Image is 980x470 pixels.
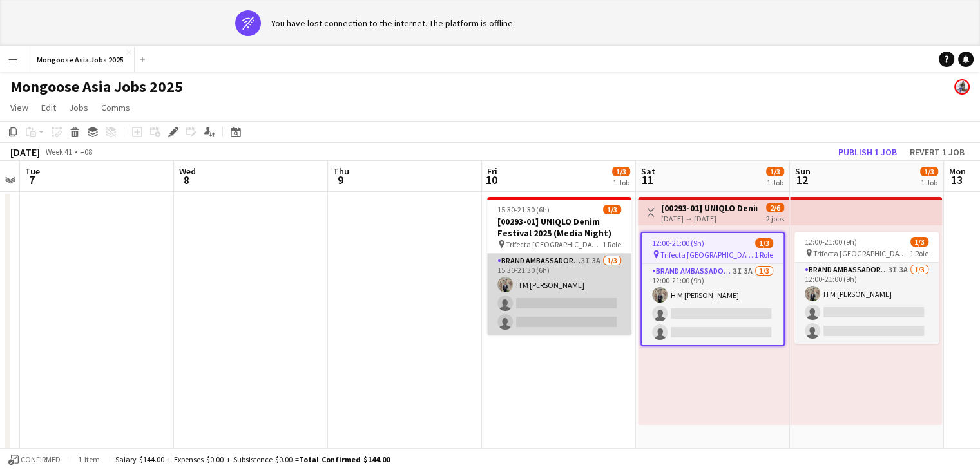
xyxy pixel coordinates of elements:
span: 15:30-21:30 (6h) [497,205,550,214]
span: Trifecta [GEOGRAPHIC_DATA] [506,240,602,249]
div: 1 Job [613,178,629,187]
div: 1 Job [767,178,783,187]
span: Sun [795,165,811,177]
div: [DATE] → [DATE] [661,214,757,223]
span: Sat [641,165,655,177]
button: Mongoose Asia Jobs 2025 [26,47,135,72]
span: 1/3 [612,167,630,176]
a: Jobs [64,99,93,116]
span: Week 41 [43,147,75,156]
span: Comms [101,102,130,113]
h3: [00293-01] UNIQLO Denim Festival 2025 (Media Night) [487,216,631,239]
span: 10 [485,173,497,187]
div: 2 jobs [766,212,784,223]
span: 1 item [73,455,104,464]
span: Confirmed [21,455,61,464]
a: Comms [96,99,135,116]
span: 11 [639,173,655,187]
app-card-role: Brand Ambassador (weekend)3I3A1/312:00-21:00 (9h)H M [PERSON_NAME] [642,264,783,345]
a: Edit [36,99,61,116]
span: 1 Role [602,240,621,249]
h1: Mongoose Asia Jobs 2025 [10,77,183,97]
span: 12:00-21:00 (9h) [805,237,857,247]
app-job-card: 12:00-21:00 (9h)1/3 Trifecta [GEOGRAPHIC_DATA]1 RoleBrand Ambassador (weekend)3I3A1/312:00-21:00 ... [640,232,785,346]
span: Edit [41,102,56,113]
h3: [00293-01] UNIQLO Denim Festival 2025 [661,202,757,214]
span: Fri [487,165,497,177]
app-card-role: Brand Ambassador (weekend)3I3A1/312:00-21:00 (9h)H M [PERSON_NAME] [794,263,939,344]
span: 12:00-21:00 (9h) [652,238,704,248]
span: 1/3 [920,167,938,176]
span: 1/3 [910,237,928,247]
span: 9 [331,173,349,187]
app-job-card: 12:00-21:00 (9h)1/3 Trifecta [GEOGRAPHIC_DATA]1 RoleBrand Ambassador (weekend)3I3A1/312:00-21:00 ... [794,232,939,344]
div: +08 [80,147,92,156]
app-job-card: 15:30-21:30 (6h)1/3[00293-01] UNIQLO Denim Festival 2025 (Media Night) Trifecta [GEOGRAPHIC_DATA]... [487,197,631,335]
span: 13 [947,173,966,187]
span: Trifecta [GEOGRAPHIC_DATA] [660,250,754,259]
button: Publish 1 job [833,144,902,160]
div: 1 Job [921,178,937,187]
span: Jobs [69,102,88,113]
span: 1 Role [910,249,928,258]
span: 12 [793,173,811,187]
span: Trifecta [GEOGRAPHIC_DATA] [813,249,910,258]
div: Salary $144.00 + Expenses $0.00 + Subsistence $0.00 = [115,455,390,464]
span: Mon [949,165,966,177]
span: Wed [179,165,196,177]
span: View [10,102,28,113]
span: 2/6 [766,203,784,212]
span: 7 [23,173,40,187]
span: Total Confirmed $144.00 [299,455,390,464]
button: Confirmed [6,453,62,467]
span: Tue [25,165,40,177]
app-card-role: Brand Ambassador (weekday)3I3A1/315:30-21:30 (6h)H M [PERSON_NAME] [487,254,631,335]
span: 1/3 [755,238,773,248]
span: Thu [333,165,349,177]
app-user-avatar: Kristie Rodrigues [954,79,970,95]
span: 1/3 [766,167,784,176]
div: You have lost connection to the internet. The platform is offline. [271,17,515,29]
span: 1/3 [603,205,621,214]
div: [DATE] [10,146,40,158]
a: View [5,99,34,116]
span: 8 [177,173,196,187]
button: Revert 1 job [905,144,970,160]
span: 1 Role [754,250,773,259]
